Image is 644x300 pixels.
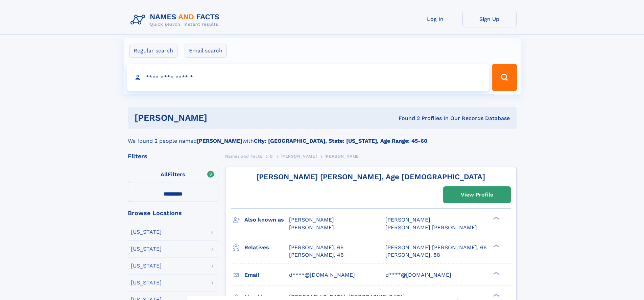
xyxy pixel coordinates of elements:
[492,271,500,275] div: ❯
[289,224,334,231] span: [PERSON_NAME]
[131,280,162,285] div: [US_STATE]
[135,114,303,122] h1: [PERSON_NAME]
[385,244,487,251] a: [PERSON_NAME] [PERSON_NAME], 66
[385,224,477,231] span: [PERSON_NAME] [PERSON_NAME]
[256,172,485,181] a: [PERSON_NAME] [PERSON_NAME], Age [DEMOGRAPHIC_DATA]
[254,138,427,144] b: City: [GEOGRAPHIC_DATA], State: [US_STATE], Age Range: 45-60
[462,11,517,27] a: Sign Up
[289,244,343,251] a: [PERSON_NAME], 65
[244,269,289,281] h3: Email
[244,242,289,253] h3: Relatives
[492,216,500,221] div: ❯
[127,64,489,91] input: search input
[185,44,227,58] label: Email search
[128,210,218,216] div: Browse Locations
[289,251,344,259] a: [PERSON_NAME], 46
[303,115,510,122] div: Found 2 Profiles In Our Records Database
[289,216,334,223] span: [PERSON_NAME]
[408,11,462,27] a: Log In
[270,154,273,159] span: D
[128,129,517,145] div: We found 2 people named with .
[385,251,440,259] a: [PERSON_NAME], 88
[492,64,517,91] button: Search Button
[161,171,168,178] span: All
[270,152,273,160] a: D
[131,263,162,269] div: [US_STATE]
[492,244,500,248] div: ❯
[131,229,162,235] div: [US_STATE]
[385,216,430,223] span: [PERSON_NAME]
[461,187,493,203] div: View Profile
[129,44,177,58] label: Regular search
[128,11,225,29] img: Logo Names and Facts
[281,152,317,160] a: [PERSON_NAME]
[492,293,500,297] div: ❯
[128,153,218,159] div: Filters
[131,246,162,252] div: [US_STATE]
[197,138,242,144] b: [PERSON_NAME]
[244,214,289,226] h3: Also known as
[281,154,317,159] span: [PERSON_NAME]
[128,167,218,183] label: Filters
[325,154,361,159] span: [PERSON_NAME]
[225,152,262,160] a: Names and Facts
[444,187,510,203] a: View Profile
[289,294,405,300] span: [GEOGRAPHIC_DATA], [GEOGRAPHIC_DATA]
